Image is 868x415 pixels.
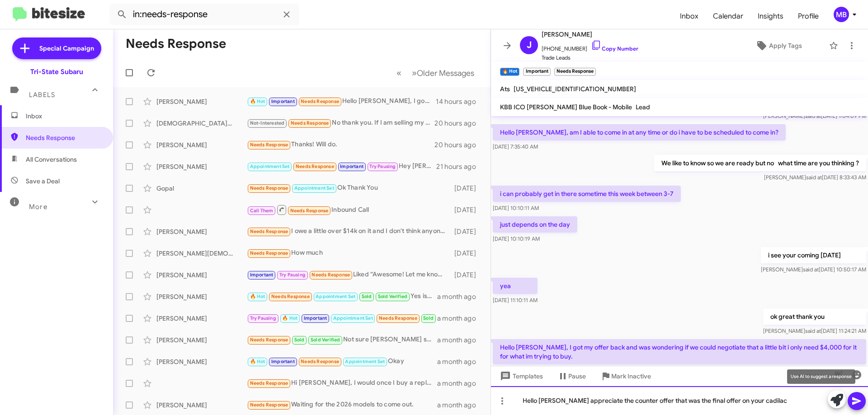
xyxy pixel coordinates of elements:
a: Insights [750,3,791,29]
span: Needs Response [271,294,310,299]
span: 🔥 Hot [250,359,265,364]
div: [PERSON_NAME] [156,401,247,410]
span: Important [250,272,274,278]
span: « [396,67,401,79]
div: MB [834,7,849,22]
div: How much [247,248,450,258]
div: [DATE] [450,205,483,214]
span: Trade Leads [542,53,638,62]
button: Templates [491,368,550,384]
span: All Conversations [26,155,77,164]
span: Needs Response [301,359,339,364]
span: Needs Response [296,163,334,169]
span: [PERSON_NAME] [542,29,638,40]
div: [DATE] [450,227,483,236]
span: Needs Response [250,142,288,148]
p: Hello [PERSON_NAME], I got my offer back and was wondering if we could negotiate that a little bi... [493,339,866,364]
div: No thank you. If I am selling my Cruze it would be as a trade in for a car I'm purchasing. [247,118,434,128]
div: a month ago [437,336,483,345]
span: Pause [568,368,586,384]
p: Hello [PERSON_NAME], am I able to come in at any time or do i have to be scheduled to come in? [493,124,786,140]
button: Pause [550,368,593,384]
div: 14 hours ago [436,97,483,106]
button: Mark Inactive [593,368,658,384]
span: Inbox [26,112,103,121]
div: [DATE] [450,249,483,258]
div: Hello [PERSON_NAME] appreciate the counter offer that was the final offer on your cadilac [491,386,868,415]
span: Ats [500,85,510,93]
p: i can probably get in there sometime this week between 3-7 [493,186,681,202]
span: 🔥 Hot [250,98,265,104]
span: Important [271,98,295,104]
span: Calendar [706,3,750,29]
span: Sold Verified [311,337,340,343]
span: 🔥 Hot [250,294,265,299]
span: Try Pausing [369,163,396,169]
button: MB [826,7,858,22]
span: Appointment Set [345,359,385,364]
span: Save a Deal [26,177,60,186]
div: [DATE] [450,184,483,193]
span: Try Pausing [279,272,306,278]
div: Ok Thank You [247,183,450,193]
a: Profile [791,3,826,29]
div: Liked “Awesome! Let me know if the meantime if you have any questions that I can help with!” [247,270,450,280]
div: Hi [PERSON_NAME], I would once I buy a replacement. [247,378,437,388]
span: Needs Response [26,133,103,142]
span: said at [803,266,819,273]
span: Important [340,163,363,169]
div: a month ago [437,357,483,366]
span: [US_VEHICLE_IDENTIFICATION_NUMBER] [514,85,636,93]
div: [PERSON_NAME] [156,357,247,366]
span: Needs Response [250,228,288,234]
span: Needs Response [250,185,288,191]
div: I owe a little over $14k on it and I don't think anyone would buy it for that amount [247,226,450,237]
div: 20 hours ago [434,119,483,128]
div: Thanks! Will do. [247,140,434,150]
p: yea [493,278,538,294]
div: [PERSON_NAME] [156,227,247,236]
span: [PERSON_NAME] [DATE] 11:24:21 AM [763,327,866,334]
button: Next [406,64,480,82]
p: We like to know so we are ready but no what time are you thinking ? [654,155,866,171]
span: Needs Response [250,380,288,386]
span: Call Them [250,208,274,214]
span: Appointment Set [250,163,290,169]
span: Needs Response [250,337,288,343]
div: Hello [PERSON_NAME], I got my offer back and was wondering if we could negotiate that a little bi... [247,96,436,107]
div: Not sure [PERSON_NAME] still looking things over and looking at deals [247,335,437,345]
div: a month ago [437,292,483,301]
span: Labels [29,91,55,99]
span: Older Messages [417,68,474,78]
nav: Page navigation example [392,64,480,82]
span: J [527,38,532,52]
p: ok great thank you [763,308,866,325]
span: Lead [636,103,650,111]
div: a month ago [437,379,483,388]
span: Needs Response [250,402,288,408]
div: Yes is that okay [247,291,437,302]
a: Inbox [673,3,706,29]
span: [DATE] 7:35:40 AM [493,143,538,150]
span: [DATE] 11:10:11 AM [493,297,538,303]
span: More [29,203,47,211]
span: Sold Verified [378,294,408,299]
span: Needs Response [379,315,417,321]
a: Special Campaign [12,37,101,59]
button: Apply Tags [732,37,825,54]
span: » [412,67,417,79]
span: said at [806,174,822,181]
small: Needs Response [554,68,596,76]
div: Hey [PERSON_NAME], sorry I haven't been able to get back to you. [DOMAIN_NAME] price estimates on... [247,161,436,172]
span: said at [805,327,821,334]
span: Needs Response [301,98,339,104]
span: Try Pausing [250,315,276,321]
h1: Needs Response [126,37,226,51]
span: Needs Response [290,208,329,214]
div: 21 hours ago [436,162,483,171]
span: Not-Interested [250,120,285,126]
a: Copy Number [591,45,638,52]
div: [PERSON_NAME] [156,140,247,149]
